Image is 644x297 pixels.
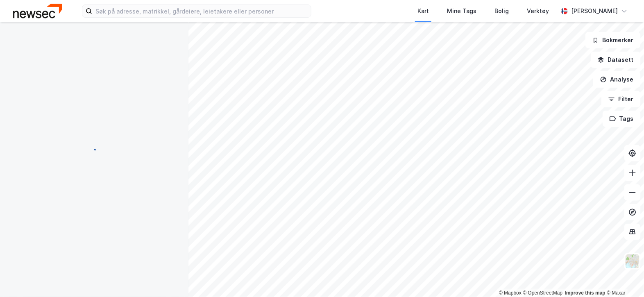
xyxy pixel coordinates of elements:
[523,290,563,296] a: OpenStreetMap
[593,71,641,88] button: Analyse
[417,6,429,16] div: Kart
[494,6,509,16] div: Bolig
[565,290,605,296] a: Improve this map
[447,6,476,16] div: Mine Tags
[88,148,101,161] img: spinner.a6d8c91a73a9ac5275cf975e30b51cfb.svg
[603,258,644,297] div: Kontrollprogram for chat
[601,91,641,107] button: Filter
[92,5,311,17] input: Søk på adresse, matrikkel, gårdeiere, leietakere eller personer
[603,258,644,297] iframe: Chat Widget
[591,52,641,68] button: Datasett
[499,290,522,296] a: Mapbox
[571,6,618,16] div: [PERSON_NAME]
[13,4,62,18] img: newsec-logo.f6e21ccffca1b3a03d2d.png
[585,32,641,48] button: Bokmerker
[625,254,640,269] img: Z
[603,111,641,127] button: Tags
[527,6,549,16] div: Verktøy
